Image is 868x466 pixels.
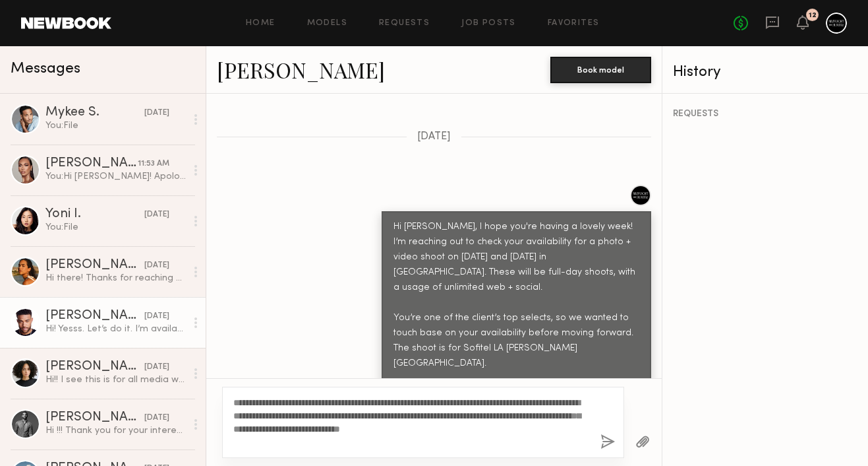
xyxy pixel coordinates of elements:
div: Hi [PERSON_NAME], I hope you're having a lovely week! I’m reaching out to check your availability... [393,220,639,432]
div: You: Hi [PERSON_NAME]! Apologies for the delay here~ the client has decided to move forward with ... [45,170,186,183]
div: Hi! Yesss. Let’s do it. I’m available. [45,323,186,335]
div: [DATE] [144,209,169,221]
div: [PERSON_NAME] [45,157,138,170]
div: [DATE] [144,361,169,374]
div: REQUESTS [673,110,857,119]
a: [PERSON_NAME] [217,55,385,84]
a: Requests [379,19,430,28]
div: [DATE] [144,259,169,272]
div: Mykee S. [45,106,144,119]
div: [PERSON_NAME] [45,259,144,272]
div: [DATE] [144,310,169,323]
a: Favorites [548,19,600,28]
div: [DATE] [144,412,169,424]
div: Hi !!! Thank you for your interest! I am currently booked out until the end of October, I’ve reac... [45,424,186,437]
div: 11:53 AM [138,158,169,170]
button: Book model [550,57,651,83]
div: History [673,65,857,80]
div: You: File [45,221,186,234]
a: Book model [550,63,651,75]
div: Hi there! Thanks for reaching out, I could possibly make [DATE] work, but [DATE] is actually bett... [45,272,186,284]
div: 12 [809,12,817,19]
a: Models [307,19,347,28]
div: [PERSON_NAME] [45,360,144,374]
span: [DATE] [417,131,451,143]
div: [PERSON_NAME] [45,411,144,424]
span: Messages [11,61,80,77]
div: Hi!! I see this is for all media worldwide in perpetuity. Is this the intended usage for this adv... [45,374,186,386]
div: [PERSON_NAME] [45,310,144,323]
div: You: File [45,119,186,132]
div: Yoni I. [45,208,144,221]
a: Home [246,19,275,28]
div: [DATE] [144,107,169,119]
a: Job Posts [461,19,516,28]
